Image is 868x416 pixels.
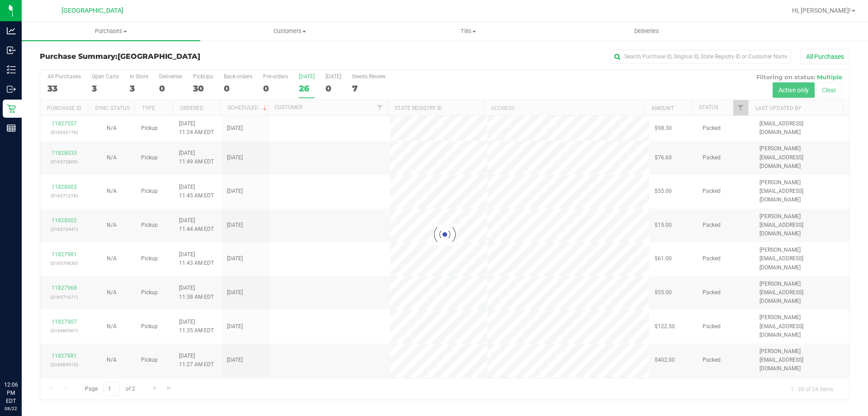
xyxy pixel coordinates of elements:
[22,27,200,35] span: Purchases
[7,85,16,94] inline-svg: Outbound
[201,27,378,35] span: Customers
[622,27,671,35] span: Deliveries
[200,22,379,41] a: Customers
[557,22,736,41] a: Deliveries
[7,124,16,133] inline-svg: Reports
[7,104,16,113] inline-svg: Retail
[7,65,16,74] inline-svg: Inventory
[7,26,16,35] inline-svg: Analytics
[4,381,18,405] p: 12:06 PM EDT
[379,27,557,35] span: Tills
[792,7,851,14] span: Hi, [PERSON_NAME]!
[61,7,123,14] span: [GEOGRAPHIC_DATA]
[40,53,310,61] h3: Purchase Summary:
[9,344,36,371] iframe: Resource center
[610,50,791,63] input: Search Purchase ID, Original ID, State Registry ID or Customer Name...
[22,22,200,41] a: Purchases
[7,46,16,55] inline-svg: Inbound
[118,52,200,61] span: [GEOGRAPHIC_DATA]
[4,405,18,412] p: 08/22
[379,22,557,41] a: Tills
[800,49,850,64] button: All Purchases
